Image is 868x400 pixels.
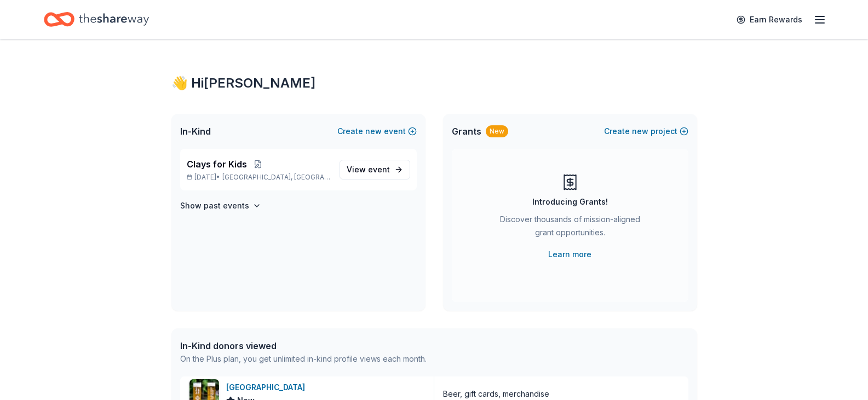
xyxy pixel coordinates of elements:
div: On the Plus plan, you get unlimited in-kind profile views each month. [180,352,427,366]
button: Show past events [180,199,261,212]
p: [DATE] • [187,173,331,182]
a: Learn more [548,248,591,261]
h4: Show past events [180,199,249,212]
a: Earn Rewards [730,10,809,30]
div: 👋 Hi [PERSON_NAME] [171,74,697,92]
span: [GEOGRAPHIC_DATA], [GEOGRAPHIC_DATA] [222,173,330,182]
button: Createnewproject [604,125,688,138]
span: In-Kind [180,125,211,138]
span: event [368,165,390,174]
a: View event [340,160,410,179]
span: Clays for Kids [187,158,247,171]
span: new [365,125,382,138]
button: Createnewevent [337,125,417,138]
a: Home [44,7,149,32]
div: Introducing Grants! [532,195,608,208]
div: [GEOGRAPHIC_DATA] [226,381,309,394]
span: new [632,125,648,138]
div: In-Kind donors viewed [180,339,427,352]
span: Grants [452,125,481,138]
div: New [486,125,508,137]
div: Discover thousands of mission-aligned grant opportunities. [496,213,645,244]
span: View [347,163,390,176]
